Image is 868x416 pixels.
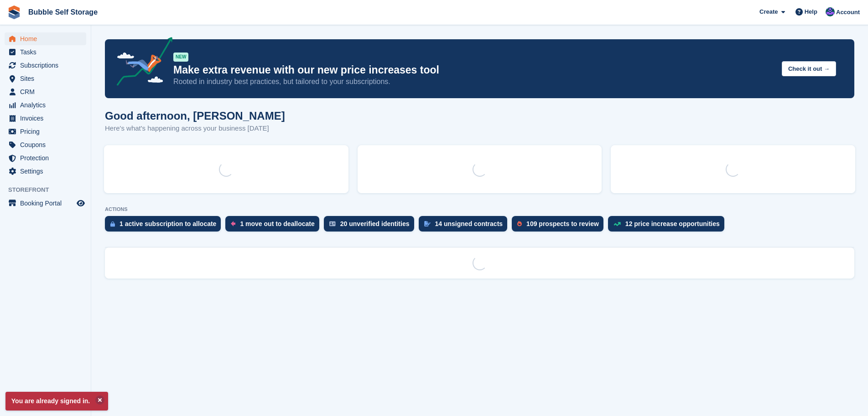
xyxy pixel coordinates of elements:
span: Pricing [20,125,75,138]
div: 109 prospects to review [526,220,599,227]
img: active_subscription_to_allocate_icon-d502201f5373d7db506a760aba3b589e785aa758c864c3986d89f69b8ff3... [110,221,115,227]
span: Booking Portal [20,197,75,210]
a: menu [5,197,86,210]
div: 20 unverified identities [340,220,410,227]
span: Storefront [8,185,91,195]
p: Rooted in industry best practices, but tailored to your subscriptions. [173,77,774,87]
p: Here's what's happening across your business [DATE] [105,123,285,134]
p: ACTIONS [105,206,854,212]
div: NEW [173,53,188,62]
a: 1 active subscription to allocate [105,216,225,236]
div: 12 price increase opportunities [625,220,720,227]
a: menu [5,72,86,85]
p: Make extra revenue with our new price increases tool [173,63,774,77]
a: 12 price increase opportunities [608,216,729,236]
span: Tasks [20,46,75,58]
a: Preview store [75,198,86,209]
a: menu [5,59,86,72]
div: 14 unsigned contracts [435,220,503,227]
p: You are already signed in. [5,392,108,411]
span: Settings [20,165,75,178]
span: Help [805,7,817,16]
span: Invoices [20,112,75,125]
a: menu [5,99,86,111]
span: Analytics [20,99,75,111]
img: Stuart Jackson [826,7,835,16]
img: price_increase_opportunities-93ffe204e8149a01c8c9dc8f82e8f89637d9d84a8eef4429ea346261dce0b2c0.svg [613,222,621,226]
button: Check it out → [782,61,836,76]
a: 1 move out to deallocate [225,216,323,236]
a: menu [5,152,86,164]
a: 109 prospects to review [512,216,608,236]
h1: Good afternoon, [PERSON_NAME] [105,110,285,122]
img: stora-icon-8386f47178a22dfd0bd8f6a31ec36ba5ce8667c1dd55bd0f319d3a0aa187defe.svg [7,5,21,19]
a: menu [5,112,86,125]
a: 14 unsigned contracts [419,216,512,236]
a: menu [5,138,86,151]
img: prospect-51fa495bee0391a8d652442698ab0144808aea92771e9ea1ae160a38d050c398.svg [517,221,522,226]
img: contract_signature_icon-13c848040528278c33f63329250d36e43548de30e8caae1d1a13099fd9432cc5.svg [424,221,431,226]
img: price-adjustments-announcement-icon-8257ccfd72463d97f412b2fc003d46551f7dbcb40ab6d574587a9cd5c0d94... [109,37,173,89]
span: Protection [20,152,75,164]
a: menu [5,165,86,178]
a: menu [5,46,86,58]
span: Subscriptions [20,59,75,72]
a: Bubble Self Storage [25,5,101,20]
span: Create [759,7,778,16]
a: menu [5,85,86,98]
span: Sites [20,72,75,85]
a: menu [5,32,86,45]
a: menu [5,125,86,138]
img: move_outs_to_deallocate_icon-f764333ba52eb49d3ac5e1228854f67142a1ed5810a6f6cc68b1a99e826820c5.svg [231,221,235,226]
span: Account [836,8,860,17]
span: Home [20,32,75,45]
img: verify_identity-adf6edd0f0f0b5bbfe63781bf79b02c33cf7c696d77639b501bdc392416b5a36.svg [329,221,336,226]
a: 20 unverified identities [324,216,419,236]
div: 1 active subscription to allocate [120,220,216,227]
span: CRM [20,85,75,98]
span: Coupons [20,138,75,151]
div: 1 move out to deallocate [240,220,314,227]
